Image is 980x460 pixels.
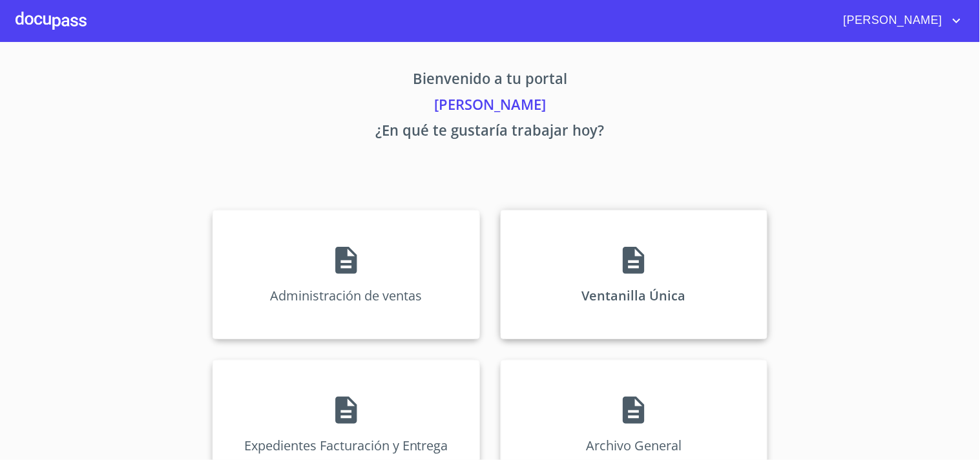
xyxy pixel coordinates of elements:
button: account of current user [834,10,964,31]
p: Expedientes Facturación y Entrega [244,437,448,454]
p: Ventanilla Única [582,287,686,304]
span: [PERSON_NAME] [834,10,949,31]
p: Archivo General [586,437,682,454]
p: Administración de ventas [270,287,422,304]
p: [PERSON_NAME] [92,94,888,120]
p: Bienvenido a tu portal [92,68,888,94]
p: ¿En qué te gustaría trabajar hoy? [92,120,888,145]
